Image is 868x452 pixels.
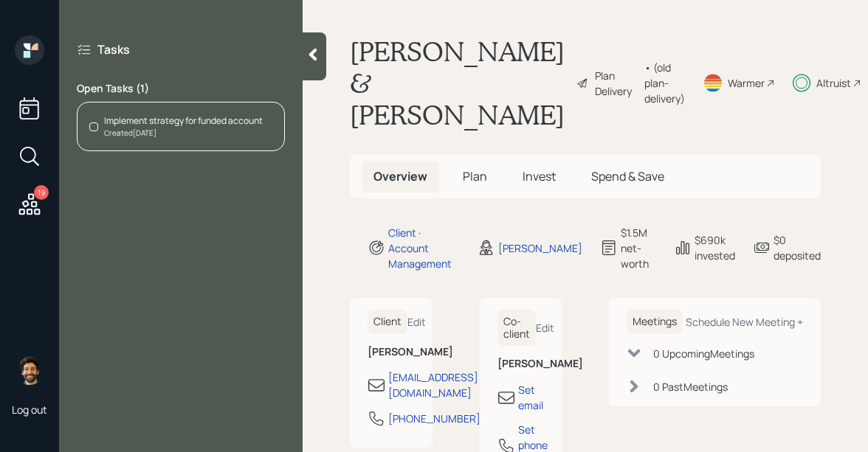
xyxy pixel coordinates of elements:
span: Spend & Save [591,168,664,184]
div: $0 deposited [774,232,821,263]
h6: Co-client [497,310,536,347]
span: Overview [373,168,427,184]
div: Log out [12,403,47,417]
div: [PERSON_NAME] [498,240,582,256]
div: 19 [34,185,49,200]
label: Tasks [97,41,130,58]
div: 0 Past Meeting s [653,379,728,394]
div: $690k invested [695,232,735,263]
div: Edit [536,321,554,335]
h6: Client [368,310,407,334]
img: eric-schwartz-headshot.png [15,355,44,385]
label: Open Tasks ( 1 ) [77,81,285,96]
h6: [PERSON_NAME] [497,358,545,370]
div: [EMAIL_ADDRESS][DOMAIN_NAME] [388,369,478,400]
div: Warmer [728,75,765,91]
div: 0 Upcoming Meeting s [653,346,754,361]
div: $1.5M net-worth [621,225,656,271]
div: • (old plan-delivery) [644,60,685,106]
div: Set email [518,382,545,413]
div: Plan Delivery [595,68,637,99]
span: Plan [463,168,487,184]
div: [PHONE_NUMBER] [388,411,480,426]
div: Client · Account Management [388,225,460,271]
h6: [PERSON_NAME] [368,346,415,358]
div: Edit [407,315,426,329]
span: Invest [523,168,556,184]
div: Implement strategy for funded account [104,114,263,128]
h6: Meetings [627,310,683,334]
div: Altruist [816,75,851,91]
div: Created [DATE] [104,128,263,139]
div: Schedule New Meeting + [686,315,803,329]
h1: [PERSON_NAME] & [PERSON_NAME] [350,35,565,131]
